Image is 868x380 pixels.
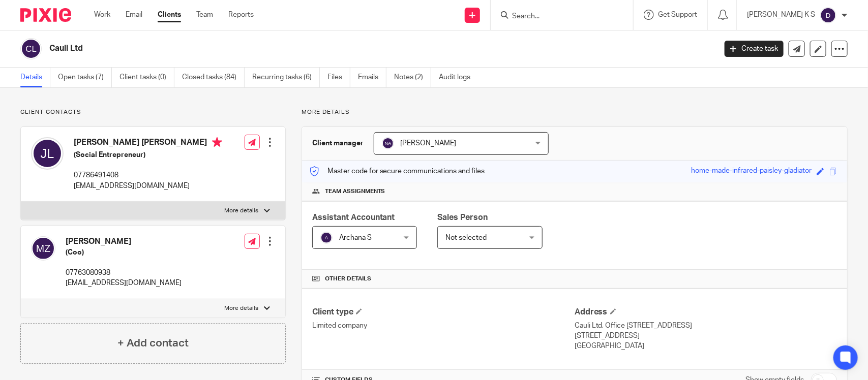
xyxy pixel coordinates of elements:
p: 07786491408 [74,170,222,180]
span: [PERSON_NAME] [401,140,457,147]
p: [GEOGRAPHIC_DATA] [575,341,837,351]
a: Reports [228,10,254,20]
a: Client tasks (0) [119,68,174,87]
p: More details [302,108,848,116]
span: Not selected [445,234,487,241]
i: Primary [212,137,222,147]
img: Pixie [20,8,71,22]
p: [EMAIL_ADDRESS][DOMAIN_NAME] [66,278,182,288]
span: Assistant Accountant [312,213,395,221]
a: Recurring tasks (6) [252,68,320,87]
a: Email [126,10,142,20]
img: svg%3E [382,137,394,149]
a: Clients [158,10,181,20]
img: svg%3E [320,232,333,244]
a: Audit logs [439,68,478,87]
p: [EMAIL_ADDRESS][DOMAIN_NAME] [74,181,222,191]
h4: + Add contact [117,335,189,351]
img: svg%3E [31,137,64,170]
p: More details [225,304,259,312]
span: Archana S [339,234,372,241]
h4: Client type [312,307,575,318]
h4: Address [575,307,837,318]
a: Emails [358,68,386,87]
p: [STREET_ADDRESS] [575,331,837,341]
p: Limited company [312,321,575,331]
div: home-made-infrared-paisley-gladiator [691,166,812,177]
a: Open tasks (7) [58,68,112,87]
a: Work [94,10,110,20]
a: Files [327,68,350,87]
img: svg%3E [31,236,55,261]
img: svg%3E [20,38,42,59]
p: More details [225,207,259,215]
p: Client contacts [20,108,286,116]
a: Create task [725,41,784,57]
p: Master code for secure communications and files [310,166,485,176]
span: Other details [325,275,371,283]
a: Closed tasks (84) [182,68,245,87]
h4: [PERSON_NAME] [PERSON_NAME] [74,137,222,150]
h4: [PERSON_NAME] [66,236,182,247]
p: 07763080938 [66,268,182,278]
a: Details [20,68,50,87]
img: svg%3E [820,7,836,23]
h2: Cauli Ltd [49,43,577,54]
a: Team [196,10,213,20]
p: Cauli Ltd, Office [STREET_ADDRESS] [575,321,837,331]
h3: Client manager [312,138,364,148]
h5: (Social Entrepreneur) [74,150,222,160]
span: Sales Person [437,213,488,221]
span: Team assignments [325,187,385,196]
h5: (Coo) [66,247,182,258]
a: Notes (2) [394,68,431,87]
